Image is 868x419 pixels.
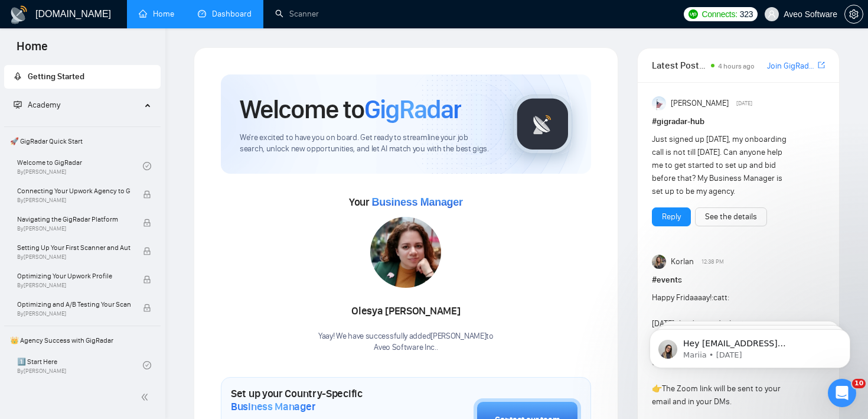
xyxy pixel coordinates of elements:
[701,8,737,21] span: Connects:
[370,217,441,288] img: 1686180000161-149.jpg
[818,60,825,71] a: export
[318,331,494,353] div: Yaay! We have successfully added [PERSON_NAME] to
[652,58,708,73] span: Latest Posts from the GigRadar Community
[17,282,130,289] span: By [PERSON_NAME]
[736,98,752,109] span: [DATE]
[844,5,863,24] button: setting
[143,304,151,312] span: lock
[818,60,825,70] span: export
[767,60,815,73] a: Join GigRadar Slack Community
[17,352,143,378] a: 1️⃣ Start HereBy[PERSON_NAME]
[513,95,572,154] img: gigradar-logo.png
[828,379,856,407] iframe: Intercom live chat
[632,304,868,387] iframe: Intercom notifications message
[17,197,130,204] span: By [PERSON_NAME]
[318,342,494,353] p: Aveo Software Inc. .
[5,329,159,352] span: 👑 Agency Success with GigRadar
[662,210,681,223] a: Reply
[688,9,698,19] img: upwork-logo.png
[28,100,60,110] span: Academy
[143,190,151,199] span: lock
[231,387,415,413] h1: Set up your Country-Specific
[652,115,825,128] h1: # gigradar-hub
[705,210,757,223] a: See the details
[364,93,461,125] span: GigRadar
[652,133,791,198] div: Just signed up [DATE], my onboarding call is not till [DATE]. Can anyone help me to get started t...
[143,361,151,369] span: check-circle
[17,153,143,179] a: Welcome to GigRadarBy[PERSON_NAME]
[143,247,151,255] span: lock
[671,255,694,268] span: Korlan
[143,162,151,170] span: check-circle
[652,384,662,394] span: 👉
[14,100,22,109] span: fund-projection-screen
[198,9,252,19] a: dashboardDashboard
[141,391,152,403] span: double-left
[845,9,863,19] span: setting
[240,93,461,125] h1: Welcome to
[17,213,130,225] span: Navigating the GigRadar Platform
[852,379,866,388] span: 10
[240,132,494,155] span: We're excited to have you on board. Get ready to streamline your job search, unlock new opportuni...
[652,96,666,111] img: Anisuzzaman Khan
[652,255,666,269] img: Korlan
[9,5,28,24] img: logo
[768,10,776,18] span: user
[275,9,319,19] a: searchScanner
[4,65,161,89] li: Getting Started
[371,196,462,208] span: Business Manager
[139,9,174,19] a: homeHome
[740,8,753,21] span: 323
[844,9,863,19] a: setting
[349,196,463,209] span: Your
[318,301,494,321] div: Olesya [PERSON_NAME]
[7,38,57,63] span: Home
[5,129,159,153] span: 🚀 GigRadar Quick Start
[17,310,130,317] span: By [PERSON_NAME]
[17,298,130,310] span: Optimizing and A/B Testing Your Scanner for Better Results
[701,256,724,267] span: 12:38 PM
[231,400,315,413] span: Business Manager
[14,100,60,110] span: Academy
[143,219,151,227] span: lock
[17,185,130,197] span: Connecting Your Upwork Agency to GigRadar
[718,62,755,70] span: 4 hours ago
[652,274,825,287] h1: # events
[17,242,130,254] span: Setting Up Your First Scanner and Auto-Bidder
[652,207,691,226] button: Reply
[14,72,22,80] span: rocket
[17,225,130,232] span: By [PERSON_NAME]
[17,254,130,261] span: By [PERSON_NAME]
[143,275,151,284] span: lock
[695,207,767,226] button: See the details
[28,72,84,82] span: Getting Started
[17,270,130,282] span: Optimizing Your Upwork Profile
[671,97,729,110] span: [PERSON_NAME]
